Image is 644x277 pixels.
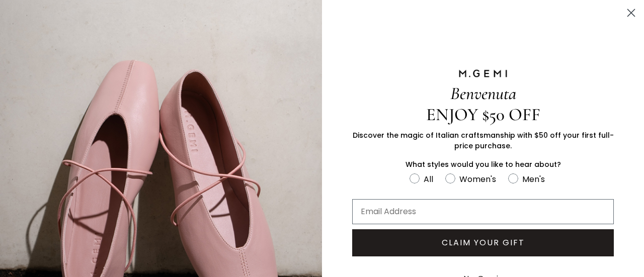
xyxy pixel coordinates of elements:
div: Men's [522,173,545,186]
input: Email Address [352,199,614,224]
img: M.GEMI [458,69,508,78]
span: What styles would you like to hear about? [406,159,561,169]
span: Discover the magic of Italian craftsmanship with $50 off your first full-price purchase. [353,130,614,151]
button: CLAIM YOUR GIFT [352,229,614,256]
span: ENJOY $50 OFF [426,104,540,125]
button: Close dialog [622,4,640,22]
span: Benvenuta [450,83,516,104]
div: Women's [459,173,496,186]
div: All [424,173,433,186]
